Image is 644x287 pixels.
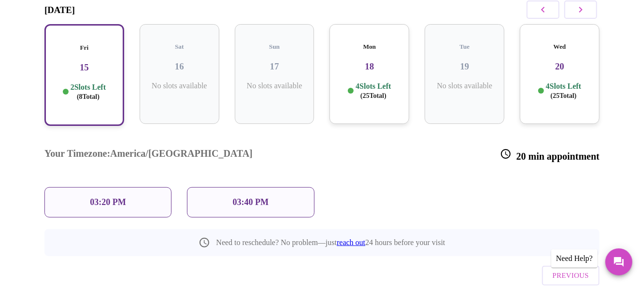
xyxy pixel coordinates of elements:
p: 4 Slots Left [546,82,581,100]
p: Need to reschedule? No problem—just 24 hours before your visit [216,238,445,247]
h3: Your Timezone: America/[GEOGRAPHIC_DATA] [44,148,253,162]
button: Messages [605,248,632,275]
h5: Fri [53,44,115,52]
p: 03:20 PM [90,197,126,207]
span: ( 8 Total) [77,93,100,100]
h5: Wed [528,43,592,51]
button: Previous [542,266,600,285]
span: ( 25 Total) [551,92,577,99]
h3: 15 [53,62,115,73]
span: Previous [553,269,589,282]
p: 2 Slots Left [71,82,106,101]
p: No slots available [432,82,497,90]
p: No slots available [147,82,212,90]
h3: 19 [432,61,497,72]
h3: 17 [243,61,307,72]
h3: 16 [147,61,212,72]
p: 4 Slots Left [356,82,391,100]
h5: Tue [432,43,497,51]
h5: Sat [147,43,212,51]
span: ( 25 Total) [360,92,386,99]
div: Need Help? [551,249,598,268]
h3: [DATE] [44,5,75,15]
a: reach out [337,238,365,246]
h5: Mon [337,43,401,51]
p: 03:40 PM [233,197,269,207]
p: No slots available [243,82,307,90]
h3: 20 min appointment [500,148,600,162]
h3: 20 [528,61,592,72]
h5: Sun [243,43,307,51]
h3: 18 [337,61,401,72]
